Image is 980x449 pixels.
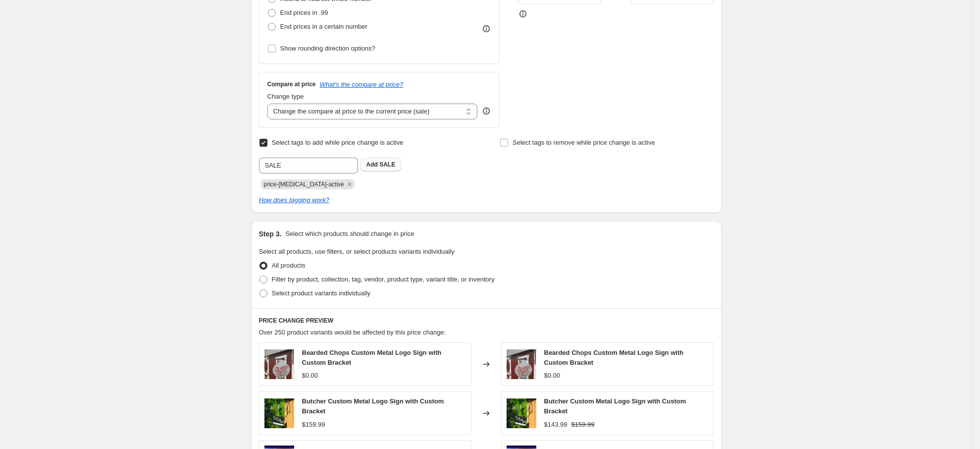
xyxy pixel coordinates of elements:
[544,397,686,415] span: Butcher Custom Metal Logo Sign with Custom Bracket
[280,23,367,30] span: End prices in a certain number
[571,420,595,430] strike: $159.99
[379,161,395,168] span: SALE
[280,45,375,52] span: Show rounding direction options?
[320,81,404,88] button: What's the compare at price?
[302,397,444,415] span: Butcher Custom Metal Logo Sign with Custom Bracket
[259,229,282,239] h2: Step 3.
[544,349,684,366] span: Bearded Chops Custom Metal Logo Sign with Custom Bracket
[259,329,446,336] span: Over 250 product variants would be affected by this price change:
[264,181,344,188] span: price-change-job-active
[272,276,495,283] span: Filter by product, collection, tag, vendor, product type, variant title, or inventory
[264,349,294,379] img: 1248BeardedChops_80x.jpg
[259,196,329,204] a: How does tagging work?
[544,420,567,430] div: $143.99
[267,93,304,100] span: Change type
[280,9,328,16] span: End prices in .99
[259,317,714,325] h6: PRICE CHANGE PREVIEW
[272,289,370,297] span: Select product variants individually
[481,106,491,116] div: help
[544,371,561,381] div: $0.00
[366,161,378,168] b: Add
[272,262,306,269] span: All products
[361,158,402,171] button: Add SALE
[264,398,294,428] img: 111_80x.jpg
[259,158,358,173] input: Select tags to add
[302,349,442,366] span: Bearded Chops Custom Metal Logo Sign with Custom Bracket
[302,371,318,381] div: $0.00
[507,398,536,428] img: 111_80x.jpg
[259,248,455,255] span: Select all products, use filters, or select products variants individually
[272,139,404,146] span: Select tags to add while price change is active
[345,180,354,189] button: Remove price-change-job-active
[267,80,316,88] h3: Compare at price
[302,420,325,430] div: $159.99
[507,349,536,379] img: 1248BeardedChops_80x.jpg
[513,139,655,146] span: Select tags to remove while price change is active
[285,229,414,239] p: Select which products should change in price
